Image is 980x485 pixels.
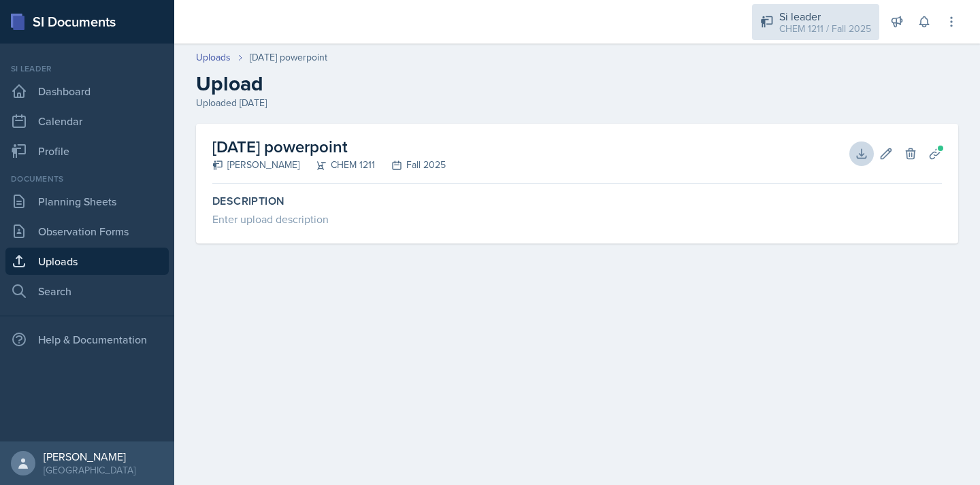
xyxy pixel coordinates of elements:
a: Uploads [5,248,169,275]
div: Si leader [5,63,169,75]
div: [DATE] powerpoint [250,50,327,65]
a: Search [5,278,169,305]
div: Uploaded [DATE] [196,96,958,110]
a: Calendar [5,107,169,135]
div: Fall 2025 [375,158,446,172]
a: Dashboard [5,78,169,105]
h2: Upload [196,71,958,96]
div: Help & Documentation [5,326,169,353]
div: CHEM 1211 [299,158,375,172]
div: [PERSON_NAME] [44,450,135,463]
a: Uploads [196,50,231,65]
h2: [DATE] powerpoint [212,135,446,159]
div: [PERSON_NAME] [212,158,299,172]
div: Si leader [779,8,871,24]
div: Enter upload description [212,211,942,227]
a: Profile [5,137,169,165]
div: [GEOGRAPHIC_DATA] [44,463,135,477]
label: Description [212,195,942,208]
a: Observation Forms [5,218,169,245]
a: Planning Sheets [5,188,169,215]
div: CHEM 1211 / Fall 2025 [779,22,871,36]
div: Documents [5,173,169,185]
